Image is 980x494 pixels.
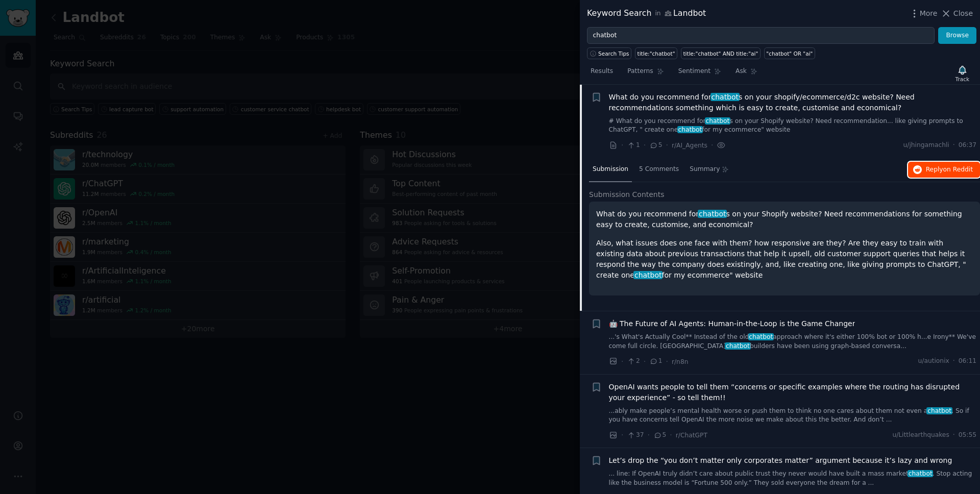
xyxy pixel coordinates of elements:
span: Submission Contents [589,189,665,200]
span: r/n8n [672,358,689,365]
span: u/autionix [918,357,949,366]
a: title:"chatbot" [635,47,677,59]
a: 🤖 The Future of AI Agents: Human-in-the-Loop is the Game Changer [609,318,855,329]
span: 5 Comments [639,165,679,174]
span: on Reddit [943,166,973,173]
span: · [953,431,955,440]
span: chatbot [908,470,933,477]
span: · [648,430,650,440]
button: Search Tips [587,47,631,59]
span: · [621,430,623,440]
span: chatbot [710,93,740,101]
div: Track [955,76,969,83]
a: What do you recommend forchatbots on your shopify/ecommerce/d2c website? Need recommendations som... [609,92,977,113]
button: Track [952,63,973,84]
span: · [644,140,646,151]
span: · [621,140,623,151]
span: Ask [736,67,747,76]
span: · [711,140,713,151]
span: 5 [653,431,666,440]
span: r/ChatGPT [676,432,707,439]
a: OpenAI wants people to tell them “concerns or specific examples where the routing has disrupted y... [609,382,977,403]
a: ... line: If OpenAI truly didn’t care about public trust they never would have built a mass marke... [609,470,977,487]
a: ...'s What's Actually Cool** Instead of the oldchatbotapproach where it's either 100% bot or 100%... [609,333,977,351]
a: # What do you recommend forchatbots on your Shopify website? Need recommendation... like giving p... [609,117,977,135]
span: chatbot [725,342,750,350]
span: 1 [649,357,662,366]
span: · [666,356,668,367]
span: · [953,357,955,366]
button: Close [941,8,973,19]
a: "chatbot" OR "ai" [764,47,815,59]
a: title:"chatbot" AND title:"ai" [681,47,761,59]
span: chatbot [748,333,774,340]
span: · [666,140,668,151]
span: Patterns [627,67,653,76]
span: 5 [649,141,662,150]
span: chatbot [677,126,703,133]
div: "chatbot" OR "ai" [766,50,813,57]
div: title:"chatbot" [638,50,675,57]
span: Submission [593,165,628,174]
span: Sentiment [678,67,710,76]
a: Let’s drop the “you don’t matter only corporates matter” argument because it’s lazy and wrong [609,455,952,466]
span: What do you recommend for s on your shopify/ecommerce/d2c website? Need recommendations something... [609,92,977,113]
span: · [953,141,955,150]
div: Keyword Search Landbot [587,7,706,20]
a: Results [587,63,617,84]
span: chatbot [633,271,663,279]
a: Patterns [624,63,667,84]
button: Replyon Reddit [908,162,980,178]
span: 06:37 [959,141,976,150]
span: r/AI_Agents [672,142,707,149]
span: chatbot [705,117,730,125]
span: in [655,9,660,18]
span: u/jhingamachli [903,141,949,150]
span: 1 [627,141,640,150]
a: ...ably make people’s mental health worse or push them to think no one cares about them not even ... [609,407,977,425]
span: · [621,356,623,367]
span: · [644,356,646,367]
span: 06:11 [959,357,976,366]
span: Summary [690,165,720,174]
input: Try a keyword related to your business [587,27,935,44]
a: Sentiment [675,63,725,84]
span: · [670,430,672,440]
button: More [909,8,938,19]
p: Also, what issues does one face with them? how responsive are they? Are they easy to train with e... [596,238,973,281]
span: 2 [627,357,640,366]
a: Ask [732,63,761,84]
div: title:"chatbot" AND title:"ai" [683,50,758,57]
span: 05:55 [959,431,976,440]
button: Browse [938,27,976,44]
span: 37 [627,431,644,440]
span: chatbot [926,407,952,414]
p: What do you recommend for s on your Shopify website? Need recommendations for something easy to c... [596,209,973,230]
span: Search Tips [598,50,629,57]
span: More [920,8,938,19]
span: Close [953,8,973,19]
span: Reply [926,165,973,175]
span: u/Littlearthquakes [892,431,949,440]
span: Results [591,67,613,76]
span: chatbot [698,210,727,218]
